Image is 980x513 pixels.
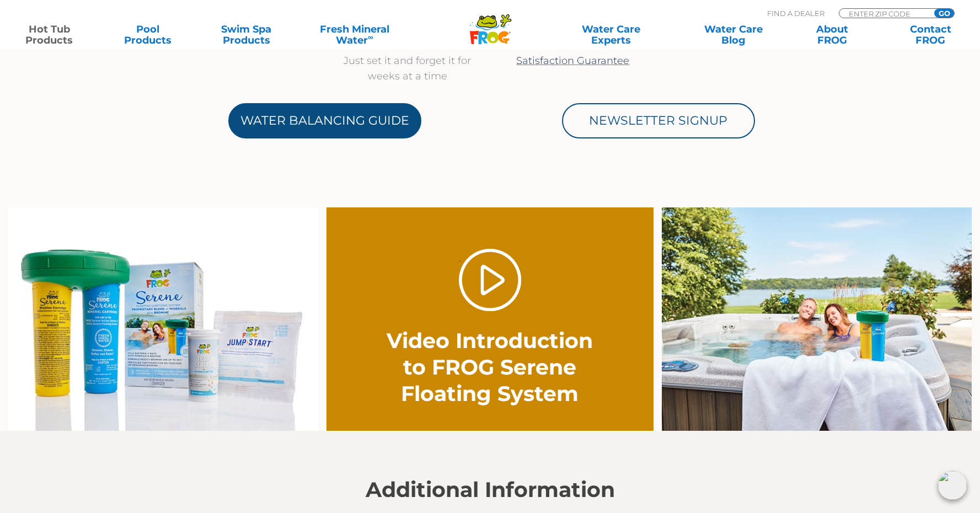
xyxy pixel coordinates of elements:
sup: ∞ [368,33,373,41]
a: Water Balancing Guide [228,103,421,138]
a: Swim SpaProducts [208,24,285,46]
a: Satisfaction Guarantee [516,55,629,67]
p: Just set it and forget it for weeks at a time [336,53,479,84]
a: ContactFROG [892,24,969,46]
a: Water CareExperts [549,24,673,46]
a: Hot TubProducts [11,24,88,46]
a: Play Video [459,249,521,311]
p: Find A Dealer [767,8,824,18]
h2: Video Introduction to FROG Serene Floating System [376,328,604,407]
h2: Additional Information [151,478,829,502]
a: AboutFROG [794,24,870,46]
a: Fresh MineralWater∞ [307,24,403,46]
input: Zip Code Form [848,9,922,18]
input: GO [934,9,954,18]
img: serene-floater-hottub [662,207,972,431]
a: Water CareBlog [695,24,772,46]
a: PoolProducts [110,24,186,46]
img: serene-family [8,207,318,431]
img: openIcon [938,471,967,500]
a: Newsletter Signup [562,103,755,138]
